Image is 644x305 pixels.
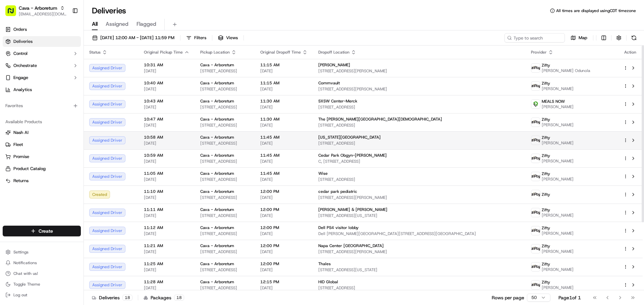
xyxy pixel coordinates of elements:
[3,139,81,150] button: Fleet
[542,192,550,197] span: Zifty
[200,62,234,68] span: Cava - Arboretum
[7,87,45,92] div: Past conversations
[531,136,540,145] img: zifty-logo-trans-sq.png
[5,130,78,136] a: Nash AI
[260,62,308,68] span: 11:15 AM
[260,117,308,122] span: 11:30 AM
[13,249,29,255] span: Settings
[144,153,190,158] span: 10:59 AM
[59,122,73,127] span: [DATE]
[318,153,387,158] span: Cedar Park Obgyn-[PERSON_NAME]
[3,36,81,47] a: Deliveries
[3,269,81,278] button: Chat with us!
[531,172,540,181] img: zifty-logo-trans-sq.png
[260,171,308,176] span: 11:45 AM
[13,26,27,32] span: Orders
[13,63,37,69] span: Orchestrate
[318,243,384,248] span: Napa Center [GEOGRAPHIC_DATA]
[13,260,37,265] span: Notifications
[13,150,51,156] span: Knowledge Base
[13,130,29,136] span: Nash AI
[174,295,184,301] div: 18
[318,171,328,176] span: Wise
[3,247,81,257] button: Settings
[122,295,132,301] div: 18
[260,195,308,200] span: [DATE]
[200,104,250,110] span: [STREET_ADDRESS]
[144,141,190,146] span: [DATE]
[200,243,234,248] span: Cava - Arboretum
[318,159,520,164] span: C, [STREET_ADDRESS]
[542,68,590,73] span: [PERSON_NAME] Odunola
[89,33,177,43] button: [DATE] 12:00 AM - [DATE] 11:59 PM
[200,135,234,140] span: Cava - Arboretum
[542,243,550,249] span: Zifty
[260,123,308,128] span: [DATE]
[56,104,58,109] span: •
[144,279,190,285] span: 11:28 AM
[21,104,54,109] span: [PERSON_NAME]
[13,87,32,93] span: Analytics
[13,104,19,109] img: 1736555255976-a54dd68f-1ca7-489b-9aae-adbdc363a1c4
[144,285,190,291] span: [DATE]
[318,279,338,285] span: HID Global
[7,7,20,20] img: Nash
[542,135,550,140] span: Zifty
[531,281,540,289] img: zifty-logo-trans-sq.png
[144,80,190,86] span: 10:40 AM
[542,213,574,218] span: [PERSON_NAME]
[30,71,92,76] div: We're available if you need us!
[531,118,540,127] img: zifty-logo-trans-sq.png
[542,86,574,91] span: [PERSON_NAME]
[531,244,540,253] img: zifty-logo-trans-sq.png
[5,178,78,184] a: Returns
[542,280,550,285] span: Zifty
[260,68,308,74] span: [DATE]
[531,208,540,217] img: zifty-logo-trans-sq.png
[5,166,78,172] a: Product Catalog
[5,142,78,148] a: Fleet
[13,292,27,298] span: Log out
[144,104,190,110] span: [DATE]
[144,117,190,122] span: 10:47 AM
[21,122,54,127] span: [PERSON_NAME]
[629,33,639,43] button: Refresh
[200,249,250,254] span: [STREET_ADDRESS]
[531,190,540,199] img: zifty-logo-trans-sq.png
[260,141,308,146] span: [DATE]
[144,189,190,194] span: 11:10 AM
[63,150,108,156] span: API Documentation
[318,98,357,104] span: SXSW Center-Merck
[144,231,190,236] span: [DATE]
[200,159,250,164] span: [STREET_ADDRESS]
[260,80,308,86] span: 11:15 AM
[318,195,520,200] span: [STREET_ADDRESS][PERSON_NAME]
[7,150,12,156] div: 📗
[318,213,520,218] span: [STREET_ADDRESS][US_STATE]
[3,48,81,59] button: Control
[568,33,590,43] button: Map
[200,207,234,212] span: Cava - Arboretum
[542,267,574,272] span: [PERSON_NAME]
[260,243,308,248] span: 12:00 PM
[89,50,101,55] span: Status
[260,225,308,230] span: 12:00 PM
[542,122,574,128] span: [PERSON_NAME]
[542,117,550,122] span: Zifty
[144,261,190,266] span: 11:25 AM
[531,50,547,55] span: Provider
[260,177,308,182] span: [DATE]
[7,97,17,108] img: Liam S.
[260,267,308,273] span: [DATE]
[144,62,190,68] span: 10:31 AM
[504,33,565,43] input: Type to search
[5,154,78,160] a: Promise
[3,117,81,127] div: Available Products
[3,84,81,95] a: Analytics
[144,207,190,212] span: 11:11 AM
[3,280,81,289] button: Toggle Theme
[200,177,250,182] span: [STREET_ADDRESS]
[200,153,234,158] span: Cava - Arboretum
[13,178,29,184] span: Returns
[531,154,540,163] img: zifty-logo-trans-sq.png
